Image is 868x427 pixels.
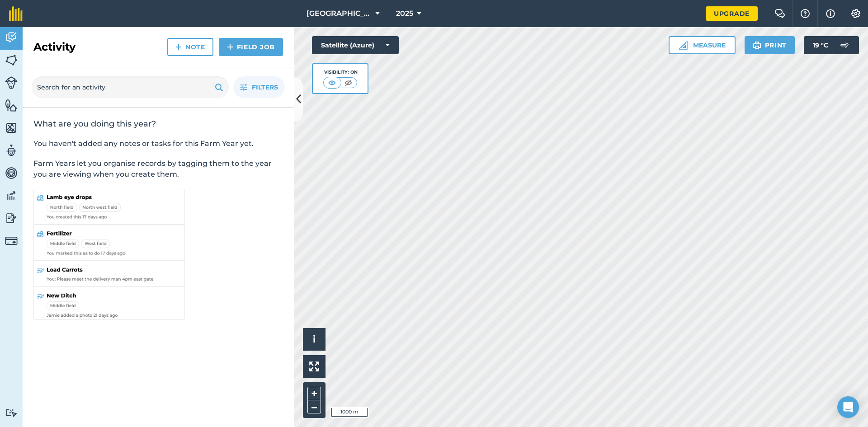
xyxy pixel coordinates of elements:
p: You haven't added any notes or tasks for this Farm Year yet. [33,138,283,149]
button: + [307,387,321,400]
img: svg+xml;base64,PHN2ZyB4bWxucz0iaHR0cDovL3d3dy53My5vcmcvMjAwMC9zdmciIHdpZHRoPSIxOSIgaGVpZ2h0PSIyNC... [753,40,761,51]
button: Print [745,36,795,54]
h2: Activity [33,40,75,54]
img: svg+xml;base64,PHN2ZyB4bWxucz0iaHR0cDovL3d3dy53My5vcmcvMjAwMC9zdmciIHdpZHRoPSIxNyIgaGVpZ2h0PSIxNy... [826,8,835,19]
img: svg+xml;base64,PD94bWwgdmVyc2lvbj0iMS4wIiBlbmNvZGluZz0idXRmLTgiPz4KPCEtLSBHZW5lcmF0b3I6IEFkb2JlIE... [5,31,18,44]
img: svg+xml;base64,PD94bWwgdmVyc2lvbj0iMS4wIiBlbmNvZGluZz0idXRmLTgiPz4KPCEtLSBHZW5lcmF0b3I6IEFkb2JlIE... [5,189,18,202]
a: Upgrade [706,6,758,21]
img: svg+xml;base64,PD94bWwgdmVyc2lvbj0iMS4wIiBlbmNvZGluZz0idXRmLTgiPz4KPCEtLSBHZW5lcmF0b3I6IEFkb2JlIE... [835,36,854,54]
input: Search for an activity [32,76,229,98]
img: A question mark icon [800,9,811,18]
img: svg+xml;base64,PD94bWwgdmVyc2lvbj0iMS4wIiBlbmNvZGluZz0idXRmLTgiPz4KPCEtLSBHZW5lcmF0b3I6IEFkb2JlIE... [5,144,18,157]
img: svg+xml;base64,PHN2ZyB4bWxucz0iaHR0cDovL3d3dy53My5vcmcvMjAwMC9zdmciIHdpZHRoPSIxOSIgaGVpZ2h0PSIyNC... [215,82,223,93]
img: svg+xml;base64,PD94bWwgdmVyc2lvbj0iMS4wIiBlbmNvZGluZz0idXRmLTgiPz4KPCEtLSBHZW5lcmF0b3I6IEFkb2JlIE... [5,166,18,180]
div: Open Intercom Messenger [837,396,859,418]
img: svg+xml;base64,PHN2ZyB4bWxucz0iaHR0cDovL3d3dy53My5vcmcvMjAwMC9zdmciIHdpZHRoPSIxNCIgaGVpZ2h0PSIyNC... [175,42,182,52]
img: Two speech bubbles overlapping with the left bubble in the forefront [774,9,785,18]
img: svg+xml;base64,PD94bWwgdmVyc2lvbj0iMS4wIiBlbmNvZGluZz0idXRmLTgiPz4KPCEtLSBHZW5lcmF0b3I6IEFkb2JlIE... [5,76,18,89]
img: fieldmargin Logo [9,6,23,21]
p: Farm Years let you organise records by tagging them to the year you are viewing when you create t... [33,158,283,180]
img: svg+xml;base64,PD94bWwgdmVyc2lvbj0iMS4wIiBlbmNvZGluZz0idXRmLTgiPz4KPCEtLSBHZW5lcmF0b3I6IEFkb2JlIE... [5,235,18,247]
img: svg+xml;base64,PD94bWwgdmVyc2lvbj0iMS4wIiBlbmNvZGluZz0idXRmLTgiPz4KPCEtLSBHZW5lcmF0b3I6IEFkb2JlIE... [5,211,18,225]
img: Four arrows, one pointing top left, one top right, one bottom right and the last bottom left [309,361,319,371]
button: 19 °C [804,36,859,54]
img: Ruler icon [679,41,688,50]
span: 19 ° C [813,36,828,54]
span: 2025 [396,8,413,19]
button: Satellite (Azure) [312,36,399,54]
a: Note [167,38,213,56]
img: svg+xml;base64,PHN2ZyB4bWxucz0iaHR0cDovL3d3dy53My5vcmcvMjAwMC9zdmciIHdpZHRoPSI1NiIgaGVpZ2h0PSI2MC... [5,53,18,67]
h2: What are you doing this year? [33,118,283,129]
img: svg+xml;base64,PD94bWwgdmVyc2lvbj0iMS4wIiBlbmNvZGluZz0idXRmLTgiPz4KPCEtLSBHZW5lcmF0b3I6IEFkb2JlIE... [5,408,18,417]
img: svg+xml;base64,PHN2ZyB4bWxucz0iaHR0cDovL3d3dy53My5vcmcvMjAwMC9zdmciIHdpZHRoPSI1NiIgaGVpZ2h0PSI2MC... [5,99,18,112]
span: Filters [252,82,278,92]
a: Field Job [219,38,283,56]
img: svg+xml;base64,PHN2ZyB4bWxucz0iaHR0cDovL3d3dy53My5vcmcvMjAwMC9zdmciIHdpZHRoPSI1MCIgaGVpZ2h0PSI0MC... [343,78,354,87]
button: Filters [233,76,285,98]
img: svg+xml;base64,PHN2ZyB4bWxucz0iaHR0cDovL3d3dy53My5vcmcvMjAwMC9zdmciIHdpZHRoPSI1NiIgaGVpZ2h0PSI2MC... [5,121,18,135]
div: Visibility: On [323,69,358,76]
img: svg+xml;base64,PHN2ZyB4bWxucz0iaHR0cDovL3d3dy53My5vcmcvMjAwMC9zdmciIHdpZHRoPSI1MCIgaGVpZ2h0PSI0MC... [326,78,338,87]
span: [GEOGRAPHIC_DATA] [307,8,372,19]
button: – [307,400,321,413]
span: i [313,333,316,345]
img: A cog icon [850,9,861,18]
button: Measure [669,36,736,54]
img: svg+xml;base64,PHN2ZyB4bWxucz0iaHR0cDovL3d3dy53My5vcmcvMjAwMC9zdmciIHdpZHRoPSIxNCIgaGVpZ2h0PSIyNC... [227,42,233,52]
button: i [303,328,325,351]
